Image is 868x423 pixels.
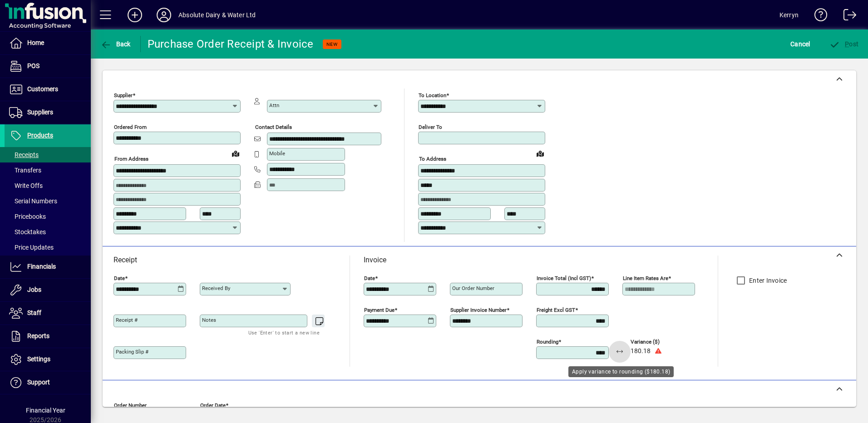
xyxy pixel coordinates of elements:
[790,37,810,51] span: Cancel
[5,279,91,301] a: Jobs
[91,36,141,52] app-page-header-button: Back
[837,2,857,31] a: Logout
[5,55,91,78] a: POS
[788,36,813,52] button: Cancel
[5,78,91,101] a: Customers
[27,85,58,93] span: Customers
[116,349,148,355] mat-label: Packing Slip #
[568,366,674,377] div: Apply variance to rounding ($180.18)
[827,36,861,52] button: Post
[27,62,39,69] span: POS
[202,285,230,291] mat-label: Received by
[5,178,91,193] a: Write Offs
[326,41,338,47] span: NEW
[829,40,859,48] span: ost
[5,32,91,54] a: Home
[100,40,131,48] span: Back
[269,150,285,157] mat-label: Mobile
[27,263,56,270] span: Financials
[228,146,243,161] a: View on map
[450,307,507,313] mat-label: Supplier invoice number
[27,39,44,46] span: Home
[114,92,133,98] mat-label: Supplier
[533,146,547,161] a: View on map
[248,327,320,338] mat-hint: Use 'Enter' to start a new line
[5,162,91,178] a: Transfers
[148,37,314,51] div: Purchase Order Receipt & Invoice
[116,317,138,323] mat-label: Receipt #
[269,102,279,108] mat-label: Attn
[5,256,91,278] a: Financials
[5,371,91,394] a: Support
[808,2,828,31] a: Knowledge Base
[631,339,685,345] span: Variance ($)
[9,167,41,174] span: Transfers
[5,101,91,124] a: Suppliers
[27,379,50,386] span: Support
[27,286,41,293] span: Jobs
[9,151,39,158] span: Receipts
[9,197,57,205] span: Serial Numbers
[623,275,668,281] mat-label: Line item rates are
[9,182,43,189] span: Write Offs
[631,348,651,355] span: 180.18
[364,307,395,313] mat-label: Payment due
[120,7,149,23] button: Add
[27,132,53,139] span: Products
[537,307,575,313] mat-label: Freight excl GST
[5,193,91,209] a: Serial Numbers
[364,275,375,281] mat-label: Date
[537,275,591,281] mat-label: Invoice Total (incl GST)
[98,36,133,52] button: Back
[5,224,91,240] a: Stocktakes
[27,309,41,316] span: Staff
[845,40,849,48] span: P
[27,332,49,339] span: Reports
[149,7,178,23] button: Profile
[5,240,91,255] a: Price Updates
[747,276,787,285] label: Enter Invoice
[27,355,50,363] span: Settings
[419,92,446,98] mat-label: To location
[202,317,216,323] mat-label: Notes
[114,402,147,408] mat-label: Order number
[9,244,54,251] span: Price Updates
[5,147,91,162] a: Receipts
[200,402,226,408] mat-label: Order date
[26,407,65,414] span: Financial Year
[5,302,91,325] a: Staff
[537,339,558,345] mat-label: Rounding
[779,8,799,22] div: Kerryn
[5,325,91,348] a: Reports
[419,124,442,130] mat-label: Deliver To
[5,209,91,224] a: Pricebooks
[9,228,46,236] span: Stocktakes
[114,124,147,130] mat-label: Ordered from
[9,213,46,220] span: Pricebooks
[5,348,91,371] a: Settings
[27,108,53,116] span: Suppliers
[452,285,494,291] mat-label: Our order number
[114,275,125,281] mat-label: Date
[178,8,256,22] div: Absolute Dairy & Water Ltd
